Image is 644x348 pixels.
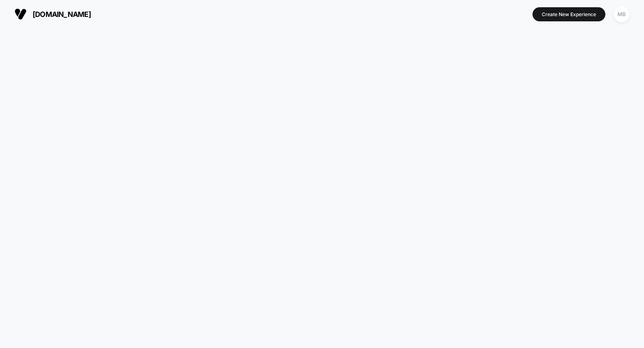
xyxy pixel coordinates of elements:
img: Visually logo [14,8,27,20]
button: Create New Experience [533,7,605,21]
span: [DOMAIN_NAME] [33,10,91,19]
button: MB [611,6,632,23]
button: [DOMAIN_NAME] [12,8,93,21]
div: MB [614,6,630,22]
